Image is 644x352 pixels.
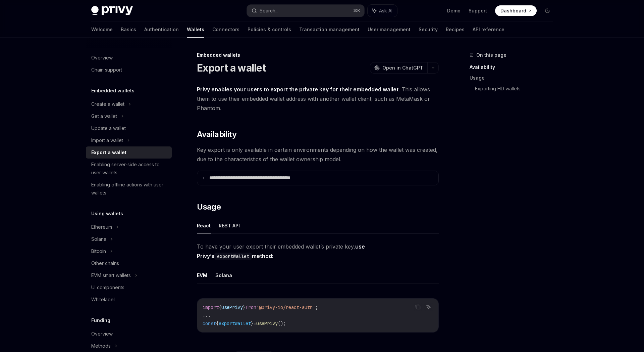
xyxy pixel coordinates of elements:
span: Dashboard [500,7,526,14]
span: } [251,320,254,326]
h5: Embedded wallets [91,87,135,95]
img: dark logo [91,6,133,15]
span: On this page [476,51,506,59]
span: from [246,304,256,310]
div: Bitcoin [91,247,106,255]
a: Other chains [86,257,172,269]
a: Enabling server-side access to user wallets [86,159,172,179]
button: Ask AI [424,303,433,311]
a: Exporting HD wallets [475,83,558,94]
span: } [243,304,246,310]
div: Create a wallet [91,100,124,108]
span: const [203,320,216,326]
a: Transaction management [299,21,360,38]
div: UI components [91,283,124,292]
button: REST API [219,218,240,233]
a: Enabling offline actions with user wallets [86,179,172,199]
button: Copy the contents from the code block [414,303,422,311]
span: Key export is only available in certain environments depending on how the wallet was created, due... [197,145,439,164]
span: { [219,304,221,310]
button: Toggle dark mode [542,5,553,16]
a: API reference [473,21,504,38]
div: EVM smart wallets [91,271,131,279]
a: Dashboard [495,5,537,16]
div: Whitelabel [91,296,115,304]
div: Overview [91,330,113,338]
strong: use Privy’s method: [197,243,365,259]
a: UI components [86,281,172,294]
span: Ask AI [379,7,392,14]
div: Enabling server-side access to user wallets [91,161,168,177]
div: Solana [91,235,106,243]
div: Overview [91,54,113,62]
a: Usage [470,73,558,83]
a: Demo [447,7,461,14]
h5: Using wallets [91,210,123,218]
div: Import a wallet [91,136,123,144]
span: ; [315,304,318,310]
button: Search...⌘K [247,5,364,17]
a: Chain support [86,64,172,76]
div: Update a wallet [91,124,126,132]
a: Overview [86,52,172,64]
button: Ask AI [368,5,397,17]
a: Welcome [91,21,113,38]
a: Security [419,21,438,38]
span: ... [203,312,211,318]
span: import [203,304,219,310]
div: Enabling offline actions with user wallets [91,181,168,197]
span: exportWallet [219,320,251,326]
span: (); [278,320,286,326]
a: Basics [121,21,136,38]
div: Other chains [91,259,119,267]
a: Update a wallet [86,122,172,134]
button: React [197,218,211,233]
span: . This allows them to use their embedded wallet address with another wallet client, such as MetaM... [197,85,439,113]
div: Search... [260,7,278,15]
div: Methods [91,342,111,350]
a: Authentication [144,21,179,38]
h5: Funding [91,316,110,324]
div: Ethereum [91,223,112,231]
button: Solana [215,267,232,283]
div: Embedded wallets [197,52,439,58]
span: = [254,320,256,326]
div: Export a wallet [91,148,126,157]
a: Availability [470,62,558,73]
h1: Export a wallet [197,62,266,74]
button: EVM [197,267,207,283]
a: User management [368,21,411,38]
span: To have your user export their embedded wallet’s private key, [197,242,439,261]
span: Availability [197,129,236,140]
span: Open in ChatGPT [382,64,423,71]
a: Whitelabel [86,294,172,306]
a: Wallets [187,21,204,38]
span: usePrivy [221,304,243,310]
span: '@privy-io/react-auth' [256,304,315,310]
span: Usage [197,202,221,212]
a: Policies & controls [248,21,291,38]
a: Overview [86,328,172,340]
div: Get a wallet [91,112,117,120]
span: { [216,320,219,326]
a: Support [469,7,487,14]
a: Recipes [446,21,465,38]
div: Chain support [91,66,122,74]
a: Export a wallet [86,146,172,159]
strong: Privy enables your users to export the private key for their embedded wallet [197,86,398,93]
button: Open in ChatGPT [370,62,427,74]
code: exportWallet [214,253,252,260]
a: Connectors [212,21,239,38]
span: ⌘ K [353,8,360,13]
span: usePrivy [256,320,278,326]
